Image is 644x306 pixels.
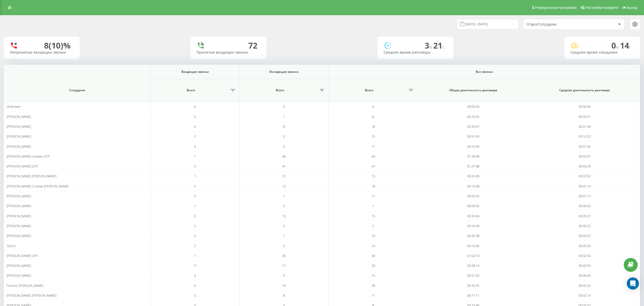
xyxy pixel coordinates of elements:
[153,88,229,92] span: Всего
[194,194,196,198] span: 0
[529,211,640,221] td: 00:05:51
[44,41,71,50] div: 8 (10)%
[194,184,196,188] span: 5
[616,44,620,50] span: м
[529,161,640,171] td: 00:03:29
[371,164,375,168] span: 47
[418,241,529,251] td: 00:10:40
[529,122,640,132] td: 00:01:44
[537,88,632,92] span: Средняя длительность разговора
[194,214,196,218] span: 0
[371,293,375,298] span: 11
[7,233,31,238] span: [PERSON_NAME]
[7,293,56,298] span: [PERSON_NAME] [PERSON_NAME]
[194,224,196,228] span: 2
[283,244,285,248] span: 0
[526,22,587,27] div: Отдел/Сотрудник
[529,221,640,231] td: 00:05:22
[7,114,31,119] span: [PERSON_NAME]
[629,44,631,50] span: c
[7,244,16,248] span: Логіст
[418,201,529,211] td: 00:00:02
[529,112,640,121] td: 00:03:51
[283,144,285,149] span: 6
[418,112,529,121] td: 00:23:05
[7,214,31,218] span: [PERSON_NAME]
[283,273,285,278] span: 9
[7,224,31,228] span: [PERSON_NAME]
[372,104,374,109] span: 5
[7,253,38,258] span: [PERSON_NAME] ОПГ
[246,70,322,74] span: Исходящие звонки
[197,50,260,55] div: Принятые входящие звонки
[611,40,620,51] span: 0
[418,141,529,151] td: 00:10:30
[194,134,196,139] span: 2
[384,50,447,55] div: Среднее время разговора
[529,231,640,241] td: 00:03:52
[426,88,521,92] span: Общая длительность разговора
[242,88,318,92] span: Всего
[371,184,375,188] span: 18
[371,244,375,248] span: 14
[283,204,285,208] span: 0
[627,277,639,290] div: Open Intercom Messenger
[529,251,640,261] td: 00:02:50
[194,154,196,159] span: 1
[283,114,285,119] span: 1
[418,171,529,181] td: 00:25:49
[283,233,285,238] span: 7
[627,6,637,10] span: Выход
[13,88,141,92] span: Сотрудник
[371,283,375,288] span: 28
[529,291,640,300] td: 00:02:14
[429,44,433,50] span: м
[371,124,375,129] span: 18
[529,261,640,271] td: 00:02:55
[194,174,196,178] span: 1
[529,141,640,151] td: 00:01:30
[346,70,622,74] span: Все звонки
[372,114,374,119] span: 8
[7,154,50,159] span: [PERSON_NAME] стажер ОПГ
[7,124,31,129] span: [PERSON_NAME]
[418,271,529,280] td: 00:51:26
[620,40,631,51] span: 14
[248,41,257,50] div: 72
[418,181,529,191] td: 00:13:38
[7,174,56,178] span: [PERSON_NAME] [PERSON_NAME]
[283,124,285,129] span: 8
[7,134,31,139] span: [PERSON_NAME]
[418,251,529,261] td: 01:02:10
[371,194,375,198] span: 11
[194,293,196,298] span: 3
[418,132,529,141] td: 00:51:49
[529,151,640,161] td: 00:03:07
[418,291,529,300] td: 00:11:11
[418,102,529,112] td: 00:00:00
[7,104,21,109] span: Unknown
[194,244,196,248] span: 2
[194,233,196,238] span: 6
[282,164,286,168] span: 41
[418,281,529,291] td: 00:35:25
[418,151,529,161] td: 01:39:38
[529,181,640,191] td: 00:01:14
[7,263,31,268] span: [PERSON_NAME]
[194,124,196,129] span: 6
[425,40,433,51] span: 3
[570,50,634,55] div: Среднее время ожидания
[529,191,640,201] td: 00:01:17
[283,134,285,139] span: 3
[193,263,197,268] span: 11
[418,191,529,201] td: 00:03:50
[418,211,529,221] td: 00:35:04
[7,204,31,208] span: [PERSON_NAME]
[371,134,375,139] span: 15
[194,253,196,258] span: 7
[372,224,374,228] span: 2
[157,70,233,74] span: Входящие звонки
[442,44,444,50] span: c
[529,201,640,211] td: 00:00:02
[7,184,69,188] span: [PERSON_NAME] Стажер [PERSON_NAME]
